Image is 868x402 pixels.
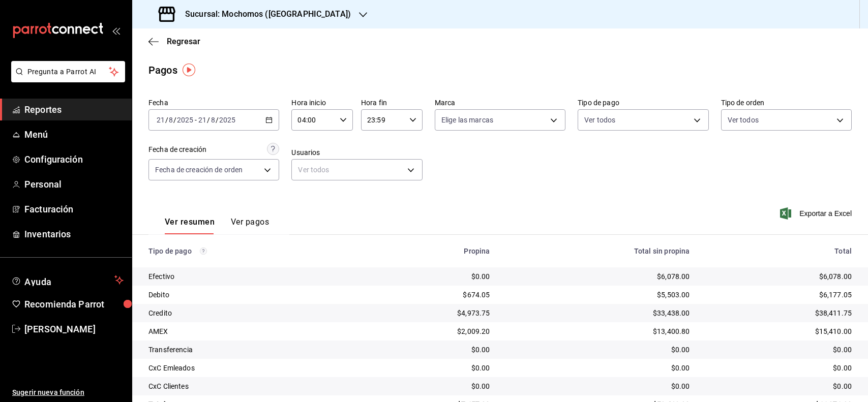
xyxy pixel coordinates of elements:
label: Tipo de orden [721,99,852,106]
span: / [207,116,210,124]
div: $33,438.00 [506,308,690,318]
input: -- [211,116,216,124]
div: $2,009.20 [370,326,490,336]
button: Pregunta a Parrot AI [11,61,125,82]
span: Regresar [167,37,200,46]
button: Ver pagos [231,217,269,234]
input: -- [156,116,165,124]
span: Facturación [24,202,124,216]
div: $0.00 [506,363,690,373]
div: $38,411.75 [706,308,852,318]
span: Ver todos [728,115,759,125]
button: Regresar [148,37,200,46]
span: Fecha de creación de orden [155,165,243,175]
button: Ver resumen [165,217,215,234]
label: Tipo de pago [578,99,708,106]
span: Ver todos [584,115,615,125]
span: - [195,116,197,124]
div: CxC Emleados [148,363,354,373]
div: Propina [370,247,490,255]
div: $6,177.05 [706,290,852,300]
a: Pregunta a Parrot AI [7,74,125,84]
div: $0.00 [706,363,852,373]
input: ---- [219,116,236,124]
div: $6,078.00 [506,271,690,282]
span: [PERSON_NAME] [24,322,124,336]
div: CxC Clientes [148,381,354,391]
div: Transferencia [148,345,354,355]
span: Inventarios [24,227,124,241]
div: $0.00 [370,381,490,391]
span: Configuración [24,152,124,166]
div: $6,078.00 [706,271,852,282]
div: AMEX [148,326,354,336]
span: / [216,116,219,124]
button: open_drawer_menu [112,26,120,35]
label: Fecha [148,99,279,106]
div: Credito [148,308,354,318]
span: / [165,116,168,124]
h3: Sucursal: Mochomos ([GEOGRAPHIC_DATA]) [177,8,351,20]
div: $0.00 [506,345,690,355]
span: Elige las marcas [441,115,493,125]
div: $0.00 [706,381,852,391]
span: Recomienda Parrot [24,297,124,311]
div: Total [706,247,852,255]
div: Debito [148,290,354,300]
span: Pregunta a Parrot AI [27,67,109,77]
div: $5,503.00 [506,290,690,300]
div: $15,410.00 [706,326,852,336]
input: -- [168,116,173,124]
label: Usuarios [291,149,422,156]
label: Hora inicio [291,99,353,106]
span: Ayuda [24,274,110,286]
div: Fecha de creación [148,144,206,155]
div: Ver todos [291,159,422,180]
input: -- [198,116,207,124]
div: $0.00 [370,271,490,282]
label: Marca [435,99,565,106]
label: Hora fin [361,99,423,106]
span: Menú [24,128,124,141]
div: $4,973.75 [370,308,490,318]
div: $0.00 [706,345,852,355]
div: $674.05 [370,290,490,300]
div: Efectivo [148,271,354,282]
div: $0.00 [370,363,490,373]
img: Tooltip marker [183,64,195,76]
span: / [173,116,176,124]
div: $13,400.80 [506,326,690,336]
div: Total sin propina [506,247,690,255]
div: $0.00 [370,345,490,355]
span: Sugerir nueva función [12,387,124,398]
div: $0.00 [506,381,690,391]
div: Pagos [148,63,177,78]
button: Exportar a Excel [782,207,852,220]
div: Tipo de pago [148,247,354,255]
span: Personal [24,177,124,191]
div: navigation tabs [165,217,269,234]
svg: Los pagos realizados con Pay y otras terminales son montos brutos. [200,248,207,255]
input: ---- [176,116,194,124]
span: Reportes [24,103,124,116]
